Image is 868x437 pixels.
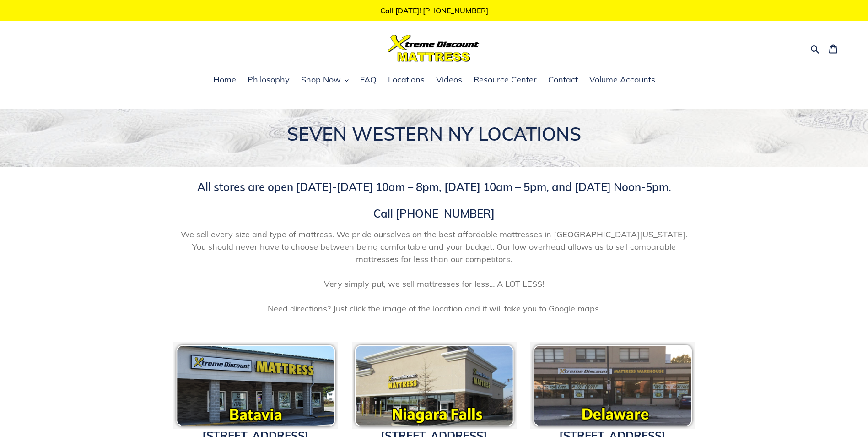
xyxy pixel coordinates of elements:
[173,342,338,429] img: pf-c8c7db02--bataviaicon.png
[548,74,578,85] span: Contact
[352,342,517,429] img: Xtreme Discount Mattress Niagara Falls
[530,342,695,429] img: pf-118c8166--delawareicon.png
[248,74,290,85] span: Philosophy
[173,228,695,315] span: We sell every size and type of mattress. We pride ourselves on the best affordable mattresses in ...
[356,73,381,87] a: FAQ
[297,73,353,87] button: Shop Now
[436,74,462,85] span: Videos
[388,74,425,85] span: Locations
[585,73,660,87] a: Volume Accounts
[213,74,236,85] span: Home
[287,122,581,145] span: SEVEN WESTERN NY LOCATIONS
[197,180,671,220] span: All stores are open [DATE]-[DATE] 10am – 8pm, [DATE] 10am – 5pm, and [DATE] Noon-5pm. Call [PHONE...
[301,74,341,85] span: Shop Now
[589,74,655,85] span: Volume Accounts
[469,73,541,87] a: Resource Center
[431,73,467,87] a: Videos
[474,74,537,85] span: Resource Center
[209,73,241,87] a: Home
[388,35,480,62] img: Xtreme Discount Mattress
[360,74,377,85] span: FAQ
[383,73,429,87] a: Locations
[243,73,294,87] a: Philosophy
[544,73,582,87] a: Contact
